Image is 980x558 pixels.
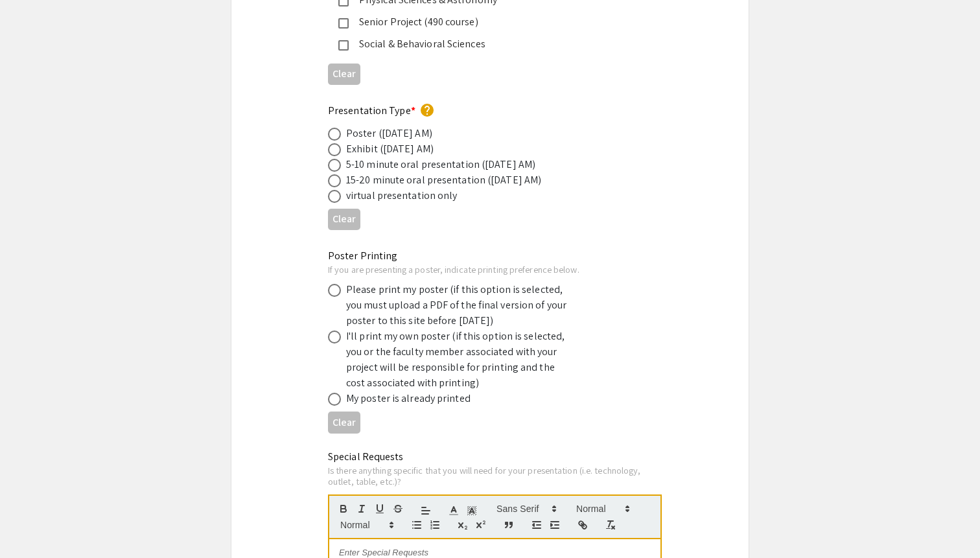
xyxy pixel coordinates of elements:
div: My poster is already printed [346,391,471,406]
div: Please print my poster (if this option is selected, you must upload a PDF of the final version of... [346,282,573,329]
mat-label: Special Requests [328,450,404,463]
div: Exhibit ([DATE] AM) [346,141,434,157]
div: virtual presentation only [346,188,458,203]
button: Clear [328,209,360,230]
mat-label: Poster Printing [328,249,398,262]
button: Clear [328,64,360,85]
div: Senior Project (490 course) [349,14,621,30]
div: Poster ([DATE] AM) [346,126,432,141]
div: 5-10 minute oral presentation ([DATE] AM) [346,157,535,172]
iframe: Chat [10,500,55,548]
button: Clear [328,412,360,433]
div: If you are presenting a poster, indicate printing preference below. [328,264,631,275]
mat-label: Presentation Type [328,104,415,117]
div: Is there anything specific that you will need for your presentation (i.e. technology, outlet, tab... [328,465,662,487]
mat-icon: help [419,102,435,118]
div: 15-20 minute oral presentation ([DATE] AM) [346,172,541,188]
div: Social & Behavioral Sciences [349,36,621,52]
div: I'll print my own poster (if this option is selected, you or the faculty member associated with y... [346,329,573,391]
